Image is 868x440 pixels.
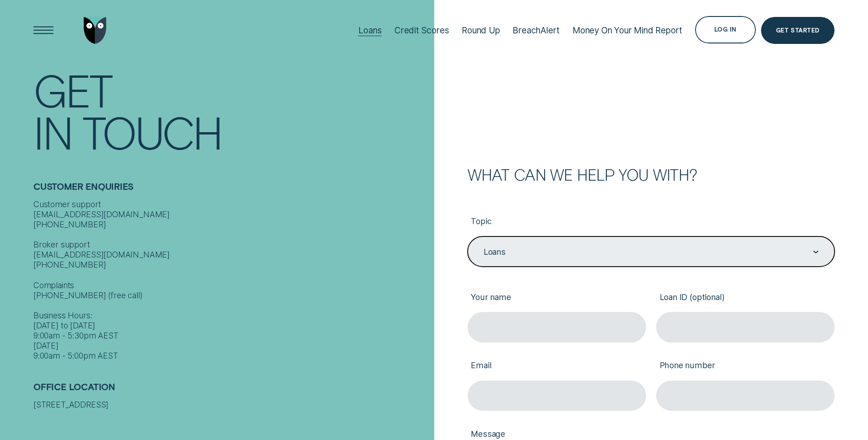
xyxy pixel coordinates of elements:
div: Get [33,69,112,111]
a: Get Started [761,17,835,44]
img: Wisr [84,17,107,44]
label: Topic [468,209,835,236]
div: In [33,111,72,153]
h1: Get In Touch [33,69,429,153]
div: Touch [82,111,221,153]
div: Round Up [462,25,500,36]
h2: Customer Enquiries [33,181,429,199]
button: Open Menu [30,17,57,44]
label: Loan ID (optional) [656,284,835,312]
button: Log in [695,16,756,43]
div: Loans [484,247,506,257]
div: Customer support [EMAIL_ADDRESS][DOMAIN_NAME] [PHONE_NUMBER] Broker support [EMAIL_ADDRESS][DOMAI... [33,199,429,361]
h2: What can we help you with? [468,167,835,182]
label: Your name [468,284,646,312]
div: Money On Your Mind Report [572,25,682,36]
div: Loans [358,25,382,36]
div: BreachAlert [512,25,560,36]
div: Credit Scores [394,25,449,36]
label: Phone number [656,353,835,381]
label: Email [468,353,646,381]
h2: Office Location [33,381,429,400]
div: [STREET_ADDRESS] [33,400,429,410]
